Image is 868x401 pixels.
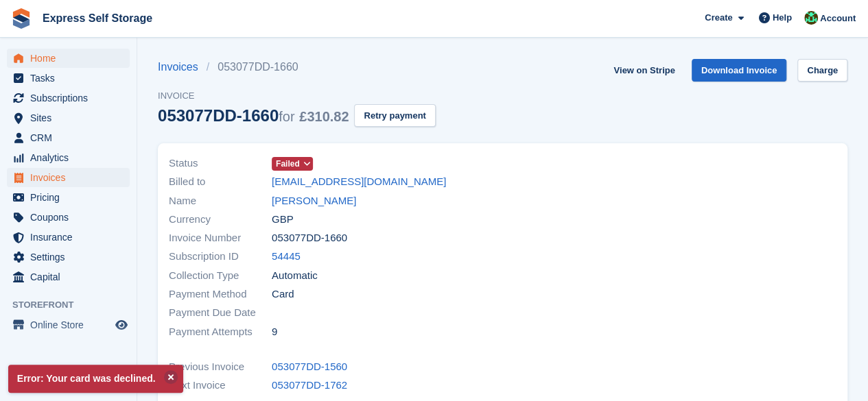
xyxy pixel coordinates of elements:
a: menu [7,69,130,88]
a: menu [7,267,130,287]
span: 053077DD-1660 [272,230,347,246]
span: Online Store [30,315,113,335]
span: Storefront [12,298,137,312]
a: 053077DD-1560 [272,359,347,375]
a: menu [7,247,130,267]
span: Account [820,12,856,25]
span: Invoice Number [169,230,272,246]
nav: breadcrumbs [158,59,436,75]
a: menu [7,315,130,335]
span: Insurance [30,228,113,247]
a: menu [7,168,130,187]
a: menu [7,148,130,167]
span: Invoice [158,89,436,103]
span: Billed to [169,174,272,190]
span: £310.82 [299,109,349,124]
span: Analytics [30,148,113,167]
span: Capital [30,267,113,287]
a: Express Self Storage [37,7,158,29]
a: Failed [272,156,313,171]
span: for [279,109,294,124]
span: Help [773,11,792,25]
a: menu [7,128,130,147]
span: Sites [30,108,113,127]
span: Create [705,11,732,25]
a: Download Invoice [692,59,787,82]
a: [EMAIL_ADDRESS][DOMAIN_NAME] [272,174,446,190]
span: Automatic [272,268,318,284]
span: GBP [272,212,294,228]
a: Preview store [113,317,130,333]
span: Coupons [30,208,113,227]
span: Home [30,49,113,68]
a: menu [7,188,130,207]
span: Invoices [30,168,113,187]
span: Next Invoice [169,378,272,393]
span: Previous Invoice [169,359,272,375]
span: 9 [272,324,277,340]
a: View on Stripe [608,59,680,82]
span: Pricing [30,188,113,207]
span: Subscriptions [30,88,113,108]
span: Settings [30,247,113,267]
a: menu [7,108,130,127]
span: Payment Attempts [169,324,272,340]
span: Card [272,287,294,302]
span: Currency [169,212,272,228]
a: menu [7,88,130,108]
a: Charge [797,59,847,82]
a: Invoices [158,59,207,75]
button: Retry payment [354,104,435,127]
span: CRM [30,128,113,147]
div: 053077DD-1660 [158,106,349,125]
img: stora-icon-8386f47178a22dfd0bd8f6a31ec36ba5ce8667c1dd55bd0f319d3a0aa187defe.svg [11,8,32,29]
a: menu [7,208,130,227]
a: [PERSON_NAME] [272,193,356,209]
span: Tasks [30,69,113,88]
span: Payment Method [169,287,272,302]
span: Subscription ID [169,249,272,265]
img: Shakiyra Davis [804,11,818,25]
span: Status [169,156,272,171]
span: Failed [276,158,300,170]
p: Error: Your card was declined. [8,365,183,393]
a: 053077DD-1762 [272,378,347,393]
span: Collection Type [169,268,272,284]
span: Payment Due Date [169,305,272,321]
a: menu [7,49,130,68]
span: Name [169,193,272,209]
a: menu [7,228,130,247]
a: 54445 [272,249,301,265]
